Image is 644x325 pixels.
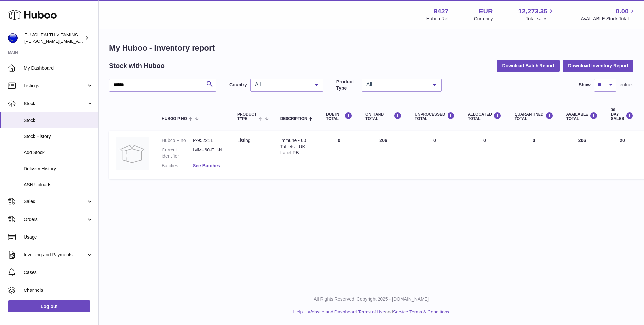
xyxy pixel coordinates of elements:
[305,309,449,315] li: and
[24,83,86,89] span: Listings
[515,112,553,121] div: QUARANTINED Total
[365,81,428,88] span: All
[24,234,93,240] span: Usage
[308,309,385,314] a: Website and Dashboard Terms of Use
[24,287,93,293] span: Channels
[497,60,560,72] button: Download Batch Report
[237,112,257,121] span: Product Type
[24,65,93,71] span: My Dashboard
[8,33,18,43] img: laura@jessicasepel.com
[24,38,132,44] span: [PERSON_NAME][EMAIL_ADDRESS][DOMAIN_NAME]
[434,7,448,16] strong: 9427
[611,108,633,121] div: 30 DAY SALES
[193,137,224,144] dd: P-952211
[533,138,535,143] span: 0
[162,163,193,169] dt: Batches
[359,131,408,179] td: 206
[193,163,220,168] a: See Batches
[24,101,86,107] span: Stock
[518,7,555,22] a: 12,273.35 Total sales
[24,133,93,140] span: Stock History
[109,61,165,70] h2: Stock with Huboo
[579,82,591,88] label: Show
[293,309,303,314] a: Help
[560,131,605,179] td: 206
[162,147,193,159] dt: Current identifier
[526,16,555,22] span: Total sales
[581,16,636,22] span: AVAILABLE Stock Total
[616,7,629,16] span: 0.00
[415,112,455,121] div: UNPROCESSED Total
[280,137,313,156] div: Immune - 60 Tablets - UK Label PB
[581,7,636,22] a: 0.00 AVAILABLE Stock Total
[24,32,83,44] div: EU JSHEALTH VITAMINS
[24,182,93,188] span: ASN Uploads
[393,309,449,314] a: Service Terms & Conditions
[474,16,493,22] div: Currency
[104,296,639,302] p: All Rights Reserved. Copyright 2025 - [DOMAIN_NAME]
[461,131,508,179] td: 0
[426,16,448,22] div: Huboo Ref
[253,81,310,88] span: All
[24,198,86,205] span: Sales
[408,131,461,179] td: 0
[365,112,402,121] div: ON HAND Total
[479,7,493,16] strong: EUR
[620,82,633,88] span: entries
[193,147,224,159] dd: IMM+60-EU-N
[24,150,93,156] span: Add Stock
[563,60,633,72] button: Download Inventory Report
[280,117,307,121] span: Description
[109,43,633,53] h1: My Huboo - Inventory report
[8,300,90,312] a: Log out
[24,252,86,258] span: Invoicing and Payments
[116,137,149,170] img: product image
[162,137,193,144] dt: Huboo P no
[336,79,358,91] label: Product Type
[468,112,501,121] div: ALLOCATED Total
[237,138,250,143] span: listing
[24,216,86,222] span: Orders
[24,269,93,276] span: Cases
[604,131,640,179] td: 20
[326,112,352,121] div: DUE IN TOTAL
[518,7,547,16] span: 12,273.35
[24,166,93,172] span: Delivery History
[319,131,359,179] td: 0
[162,117,187,121] span: Huboo P no
[24,117,93,124] span: Stock
[566,112,598,121] div: AVAILABLE Total
[229,82,247,88] label: Country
